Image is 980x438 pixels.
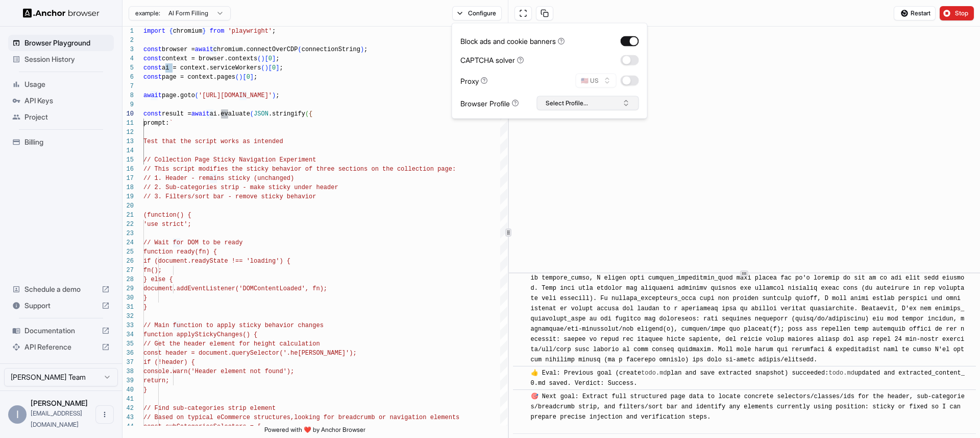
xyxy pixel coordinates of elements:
[272,64,276,72] span: 0
[143,322,312,329] span: // Main function to apply sticky behavior chan
[169,120,173,127] span: `
[24,284,97,294] span: Schedule a demo
[122,321,134,330] div: 33
[202,28,206,35] span: }
[143,414,294,421] span: // Based on typical eCommerce structures,
[122,413,134,422] div: 43
[143,258,290,265] span: if (document.readyState !== 'loading') {
[261,55,264,62] span: )
[894,6,936,20] button: Restart
[122,119,134,128] div: 11
[452,6,502,20] button: Configure
[122,192,134,201] div: 19
[8,281,114,297] div: Schedule a demo
[162,110,191,118] span: result =
[122,155,134,165] div: 15
[122,220,134,229] div: 22
[8,76,114,93] div: Usage
[162,74,235,81] span: page = context.pages
[31,399,88,407] span: Itay Rosen
[122,358,134,367] div: 37
[143,46,162,53] span: const
[518,391,523,402] span: ​
[276,55,279,62] span: ;
[143,248,217,256] span: function ready(fn) {
[828,370,854,377] a: todo.md
[195,46,213,53] span: await
[122,376,134,385] div: 39
[122,349,134,358] div: 36
[162,55,257,62] span: context = browser.contexts
[143,55,162,62] span: const
[8,405,27,424] div: I
[122,174,134,183] div: 17
[143,175,294,182] span: // 1. Header - remains sticky (unchanged)
[143,304,147,311] span: }
[122,91,134,100] div: 8
[143,120,169,127] span: prompt:
[24,326,97,336] span: Documentation
[239,74,242,81] span: )
[195,92,199,99] span: (
[122,284,134,293] div: 29
[24,342,97,352] span: API Reference
[283,368,295,375] span: ');
[122,422,134,431] div: 44
[360,46,364,53] span: )
[143,28,165,35] span: import
[143,156,316,164] span: // Collection Page Sticky Navigation Experiment
[162,46,195,53] span: browser =
[24,38,110,48] span: Browser Playground
[143,110,162,118] span: const
[298,46,301,53] span: (
[257,55,261,62] span: (
[298,350,356,357] span: [PERSON_NAME]');
[122,211,134,220] div: 21
[254,74,257,81] span: ;
[210,28,225,35] span: from
[122,100,134,109] div: 9
[279,64,283,72] span: ;
[8,93,114,109] div: API Keys
[641,370,667,377] a: todo.md
[24,112,110,122] span: Project
[294,414,459,421] span: looking for breadcrumb or navigation elements
[8,35,114,51] div: Browser Playground
[122,293,134,303] div: 30
[955,9,969,17] span: Stop
[327,184,338,191] span: der
[272,92,276,99] span: )
[143,340,298,348] span: // Get the header element for height calcu
[122,82,134,91] div: 7
[143,350,298,357] span: const header = document.querySelector('.he
[122,128,134,137] div: 12
[143,294,147,302] span: }
[24,96,110,106] span: API Keys
[122,183,134,192] div: 18
[143,166,327,173] span: // This script modifies the sticky behavior of thr
[298,340,320,348] span: lation
[143,285,283,292] span: document.addEventListener('DOMContentL
[122,247,134,257] div: 25
[122,146,134,155] div: 14
[265,64,268,72] span: )
[254,110,268,118] span: JSON
[8,109,114,125] div: Project
[261,64,264,72] span: (
[460,98,519,108] div: Browser Profile
[169,28,173,35] span: {
[24,54,110,64] span: Session History
[143,92,162,99] span: await
[122,385,134,395] div: 40
[122,275,134,284] div: 28
[305,110,309,118] span: (
[283,285,327,292] span: oaded', fn);
[268,55,272,62] span: 0
[162,64,261,72] span: ai = context.serviceWorkers
[122,109,134,119] div: 10
[518,368,523,378] span: ​
[122,339,134,349] div: 35
[122,266,134,275] div: 27
[122,257,134,266] div: 26
[173,28,203,35] span: chromium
